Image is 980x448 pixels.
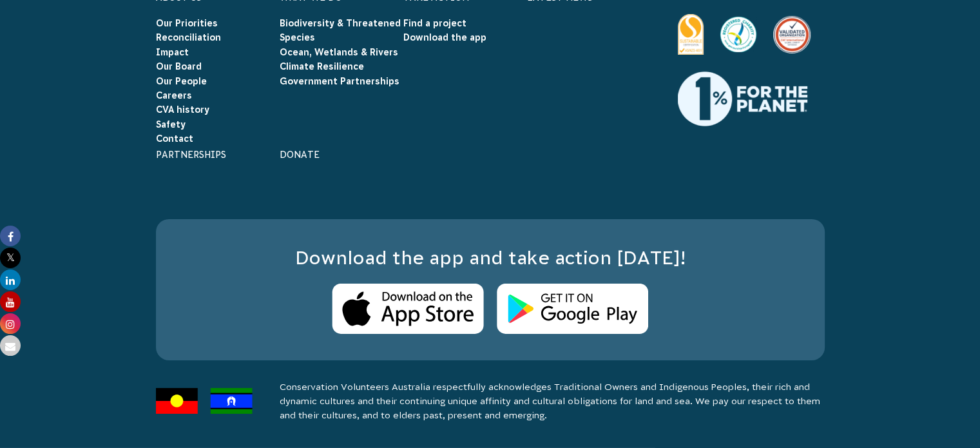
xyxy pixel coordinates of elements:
[156,133,193,144] a: Contact
[156,32,221,43] a: Reconciliation
[280,150,320,160] a: Donate
[280,76,399,86] a: Government Partnerships
[332,284,484,335] img: Apple Store Logo
[156,47,189,57] a: Impact
[497,284,648,335] img: Android Store Logo
[403,18,466,28] a: Find a project
[280,61,364,72] a: Climate Resilience
[280,47,398,57] a: Ocean, Wetlands & Rivers
[182,245,799,271] h3: Download the app and take action [DATE]!
[156,150,226,160] a: Partnerships
[156,76,207,86] a: Our People
[280,380,825,422] p: Conservation Volunteers Australia respectfully acknowledges Traditional Owners and Indigenous Peo...
[403,32,486,43] a: Download the app
[156,90,192,101] a: Careers
[156,104,209,115] a: CVA history
[156,119,186,130] a: Safety
[156,388,253,414] img: Flags
[156,18,218,28] a: Our Priorities
[156,61,202,72] a: Our Board
[280,18,401,43] a: Biodiversity & Threatened Species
